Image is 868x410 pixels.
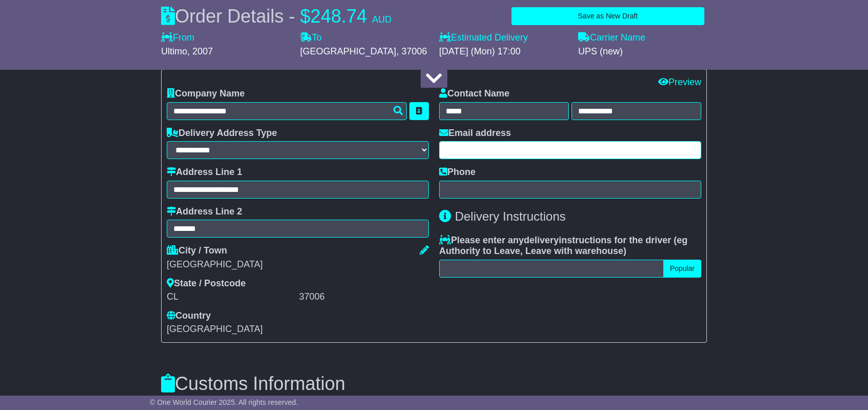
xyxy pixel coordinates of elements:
div: [DATE] (Mon) 17:00 [439,46,568,57]
label: Country [167,310,211,322]
button: Save as New Draft [511,7,704,25]
label: State / Postcode [167,278,246,289]
span: delivery [524,235,559,245]
label: Estimated Delivery [439,32,568,44]
label: Address Line 1 [167,167,242,178]
div: CL [167,291,297,303]
label: Company Name [167,88,245,100]
div: 37006 [299,291,429,303]
div: UPS (new) [578,46,707,57]
span: [GEOGRAPHIC_DATA] [300,46,396,56]
button: Popular [663,260,701,278]
label: Address Line 2 [167,206,242,218]
span: Ultimo [161,46,187,56]
label: To [300,32,322,44]
h3: Customs Information [161,374,707,394]
span: , 2007 [187,46,213,56]
label: Contact Name [439,88,509,100]
span: © One World Courier 2025. All rights reserved. [150,398,298,406]
span: , 37006 [396,46,427,56]
div: Order Details - [161,5,391,27]
label: Carrier Name [578,32,645,44]
span: eg Authority to Leave, Leave with warehouse [439,235,687,257]
label: Email address [439,128,511,139]
span: $ [300,6,310,27]
div: [GEOGRAPHIC_DATA] [167,259,429,270]
label: Please enter any instructions for the driver ( ) [439,235,701,257]
label: City / Town [167,245,227,257]
span: 248.74 [310,6,367,27]
label: Phone [439,167,476,178]
label: From [161,32,194,44]
label: Delivery Address Type [167,128,277,139]
span: AUD [372,14,391,25]
span: Delivery Instructions [455,209,566,223]
span: [GEOGRAPHIC_DATA] [167,324,263,334]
